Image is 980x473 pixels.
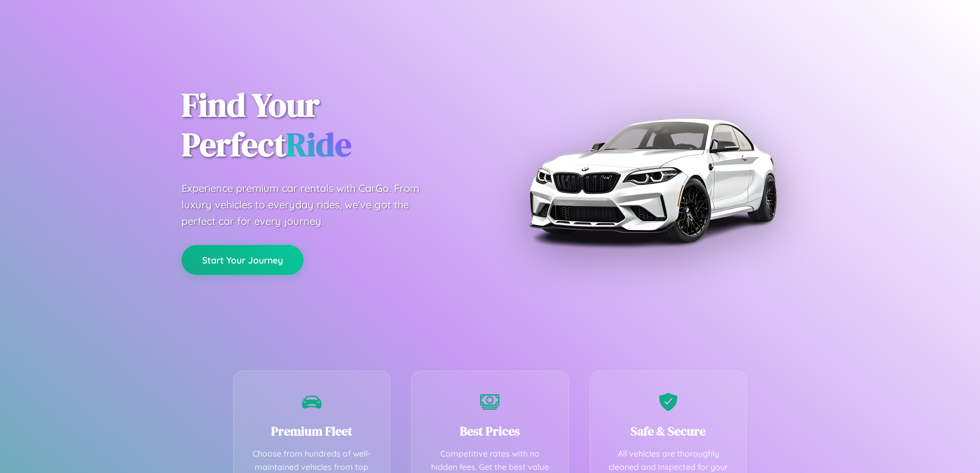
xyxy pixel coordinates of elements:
[249,423,375,440] h3: Premium Fleet
[605,423,732,440] h3: Safe & Secure
[427,423,553,440] h3: Best Prices
[524,51,781,309] img: Premium BMW car rental vehicle
[182,180,439,230] p: Experience premium car rentals with CarGo. From luxury vehicles to everyday rides, we've got the ...
[286,122,351,167] span: Ride
[182,85,475,165] h1: Find Your Perfect
[182,245,304,275] button: Start Your Journey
